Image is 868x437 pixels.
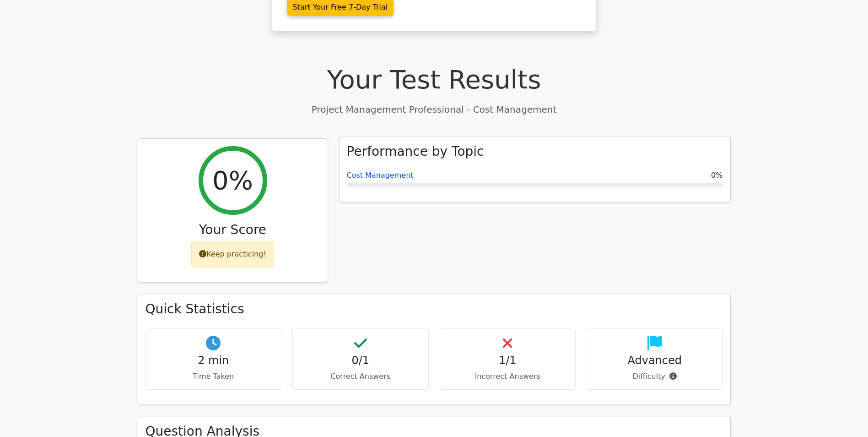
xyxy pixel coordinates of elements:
[594,371,715,382] p: Difficulty
[146,301,723,317] h3: Quick Statistics
[138,64,731,95] h1: Your Test Results
[300,354,421,367] h4: 0/1
[347,144,484,159] h3: Performance by Topic
[153,354,274,367] h4: 2 min
[711,170,722,181] span: 0%
[300,371,421,382] p: Correct Answers
[447,354,568,367] h4: 1/1
[146,222,320,238] h3: Your Score
[447,371,568,382] p: Incorrect Answers
[138,103,731,116] p: Project Management Professional - Cost Management
[212,165,253,196] h2: 0%
[594,354,715,367] h4: Advanced
[347,171,414,180] a: Cost Management
[153,371,274,382] p: Time Taken
[191,241,274,268] div: Keep practicing!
